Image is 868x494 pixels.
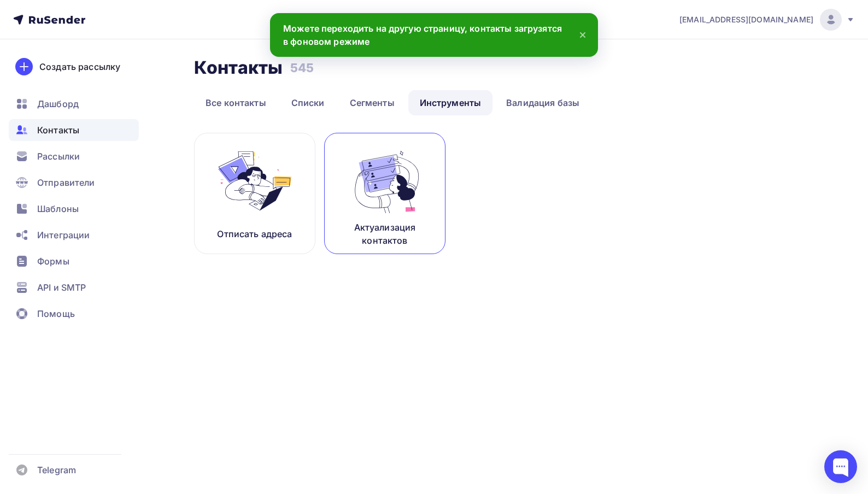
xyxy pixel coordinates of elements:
a: Все контакты [194,90,278,115]
a: Отправители [9,172,139,193]
a: Списки [280,90,336,115]
h2: Контакты [194,57,283,79]
span: [EMAIL_ADDRESS][DOMAIN_NAME] [679,14,813,25]
a: Отписать адреса [194,133,315,254]
a: Сегменты [338,90,406,115]
a: [EMAIL_ADDRESS][DOMAIN_NAME] [679,9,855,31]
a: Шаблоны [9,198,139,220]
a: Контакты [9,119,139,141]
span: Дашборд [37,97,79,110]
p: Отписать адреса [217,227,292,240]
span: Рассылки [37,150,80,163]
a: Инструменты [408,90,493,115]
span: Контакты [37,123,79,137]
a: Формы [9,250,139,272]
span: Формы [37,255,69,268]
a: Валидация базы [495,90,591,115]
h3: 545 [290,60,314,75]
div: Создать рассылку [39,60,120,73]
span: Шаблоны [37,202,79,215]
a: Дашборд [9,93,139,115]
span: API и SMTP [37,281,86,294]
span: Помощь [37,307,75,320]
span: Интеграции [37,228,90,242]
span: Telegram [37,463,76,477]
a: Рассылки [9,145,139,167]
p: Актуализация контактов [338,221,432,247]
span: Отправители [37,176,95,189]
a: Актуализация контактов [324,133,445,254]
